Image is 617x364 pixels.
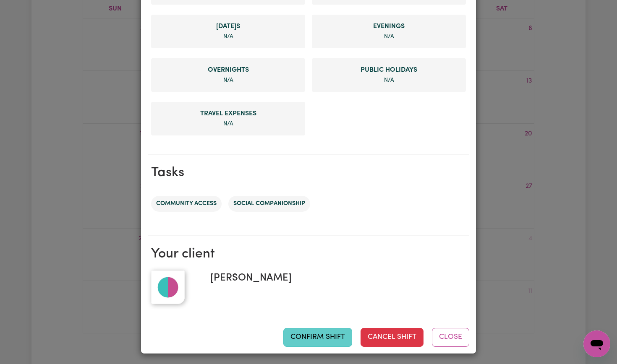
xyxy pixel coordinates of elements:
li: Community access [151,196,222,212]
span: Sunday rate [158,21,298,31]
span: Evening rate [319,21,459,31]
button: Confirm Shift [283,328,352,346]
span: Public Holiday rate [319,65,459,75]
img: default_profile_pic.99ad5853.jpg [151,270,185,304]
span: not specified [223,121,233,127]
button: Cancel Shift [361,328,424,346]
span: not specified [384,78,394,83]
span: [PERSON_NAME] [204,270,292,286]
li: Social companionship [228,196,310,212]
span: not specified [223,34,233,39]
span: not specified [223,78,233,83]
span: Overnight rate [158,65,298,75]
h2: Your client [151,246,466,262]
span: not specified [384,34,394,39]
h2: Tasks [151,165,466,181]
span: Travel Expense rate [158,109,298,119]
button: Close [432,328,469,346]
iframe: Button to launch messaging window [583,330,610,357]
